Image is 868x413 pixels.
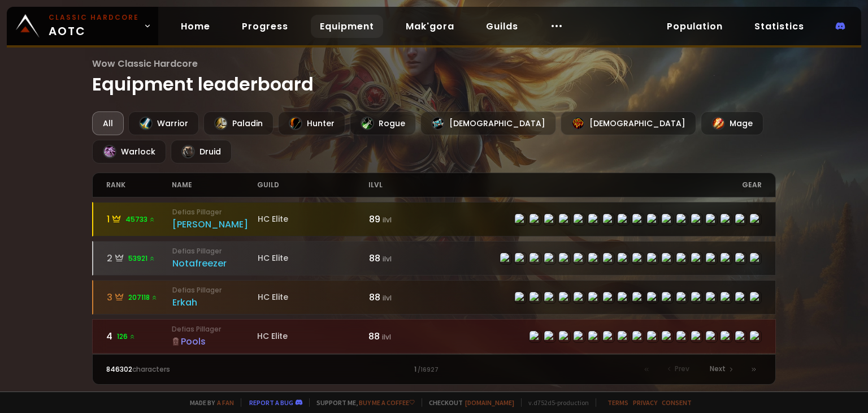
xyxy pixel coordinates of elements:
[278,111,345,135] div: Hunter
[49,12,139,23] small: Classic Hardcore
[171,140,232,164] div: Druid
[172,334,257,349] div: Pools
[369,251,435,265] div: 88
[92,111,124,135] div: All
[368,173,434,197] div: ilvl
[92,202,776,236] a: 145733 Defias Pillager[PERSON_NAME]HC Elite89 ilvlitem-22498item-23057item-22499item-4335item-224...
[217,398,234,407] a: a fan
[257,330,368,342] div: HC Elite
[128,292,158,303] span: 207118
[7,7,158,45] a: Classic HardcoreAOTC
[125,214,155,225] span: 45733
[172,324,257,334] small: Defias Pillager
[257,173,368,197] div: guild
[607,398,628,407] a: Terms
[662,398,692,407] a: Consent
[92,280,776,315] a: 3207118 Defias PillagerErkahHC Elite88 ilvlitem-22498item-23057item-22983item-17723item-22496item...
[369,290,435,304] div: 88
[382,332,391,342] small: ilvl
[106,329,172,343] div: 4
[107,212,172,226] div: 1
[434,173,762,197] div: gear
[369,212,435,226] div: 89
[183,398,234,407] span: Made by
[309,398,415,407] span: Support me,
[172,207,258,217] small: Defias Pillager
[128,253,155,264] span: 53921
[172,217,258,231] div: [PERSON_NAME]
[633,398,657,407] a: Privacy
[128,111,199,135] div: Warrior
[465,398,514,407] a: [DOMAIN_NAME]
[172,256,258,270] div: Notafreezer
[107,251,172,265] div: 2
[172,285,258,295] small: Defias Pillager
[172,246,258,256] small: Defias Pillager
[397,15,463,38] a: Mak'gora
[270,364,598,375] div: 1
[701,111,763,135] div: Mage
[107,290,172,304] div: 3
[203,111,274,135] div: Paladin
[359,398,415,407] a: Buy me a coffee
[92,57,776,71] span: Wow Classic Hardcore
[383,293,392,303] small: ilvl
[368,329,434,343] div: 88
[249,398,293,407] a: Report a bug
[745,15,813,38] a: Statistics
[92,319,776,354] a: 4126 Defias PillagerPoolsHC Elite88 ilvlitem-22506item-22943item-22507item-22504item-22510item-22...
[172,15,219,38] a: Home
[258,213,369,225] div: HC Elite
[258,291,369,303] div: HC Elite
[675,364,689,374] span: Prev
[311,15,383,38] a: Equipment
[710,364,726,374] span: Next
[117,332,136,342] span: 126
[106,173,172,197] div: rank
[420,111,556,135] div: [DEMOGRAPHIC_DATA]
[258,252,369,264] div: HC Elite
[92,140,166,164] div: Warlock
[477,15,527,38] a: Guilds
[172,295,258,309] div: Erkah
[106,364,132,374] span: 846302
[561,111,696,135] div: [DEMOGRAPHIC_DATA]
[418,365,439,375] small: / 16927
[233,15,297,38] a: Progress
[383,215,392,225] small: ilvl
[172,173,257,197] div: name
[658,15,732,38] a: Population
[49,12,139,40] span: AOTC
[92,241,776,276] a: 253921 Defias PillagerNotafreezerHC Elite88 ilvlitem-22498item-23057item-22983item-2575item-22496...
[106,364,270,375] div: characters
[350,111,416,135] div: Rogue
[521,398,589,407] span: v. d752d5 - production
[92,57,776,98] h1: Equipment leaderboard
[422,398,514,407] span: Checkout
[383,254,392,264] small: ilvl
